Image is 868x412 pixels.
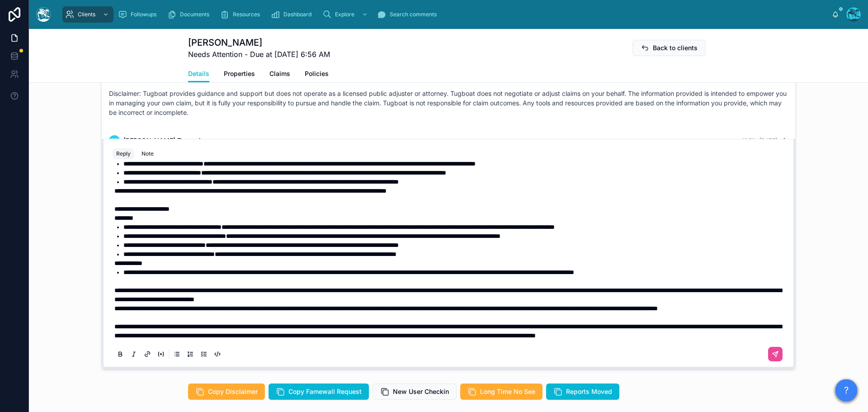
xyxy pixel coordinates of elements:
span: Policies [305,69,329,78]
a: Dashboard [268,6,318,23]
button: Copy Disclaimer [188,384,265,400]
span: [PERSON_NAME] Tosounian [123,136,208,145]
span: Dashboard [283,11,311,18]
img: App logo [36,7,51,22]
span: Copy Famewall Request [288,387,362,396]
button: Reports Moved [546,384,619,400]
button: Reply [113,148,134,159]
div: scrollable content [58,5,832,24]
span: Copy Disclaimer [208,387,258,396]
a: Documents [165,6,216,23]
span: Reports Moved [566,387,612,396]
button: Copy Famewall Request [269,384,369,400]
a: Explore [320,6,373,23]
span: Details [188,69,209,78]
button: Back to clients [632,40,705,56]
button: ? [835,379,857,401]
span: Properties [224,69,255,78]
a: Policies [305,66,329,84]
span: Long Time No See [480,387,535,396]
span: Claims [269,69,290,78]
span: Followups [131,11,156,18]
span: 18:56 • [DATE] [742,137,777,144]
button: New User Checkin [373,384,457,400]
span: TT [111,137,118,144]
a: Resources [217,6,266,23]
a: Search comments [374,6,443,23]
p: Disclaimer: Tugboat provides guidance and support but does not operate as a licensed public adjus... [109,89,788,117]
span: Resources [233,11,260,18]
a: Followups [115,6,163,23]
span: Explore [335,11,354,18]
span: Documents [180,11,209,18]
span: New User Checkin [393,387,449,396]
span: Back to clients [653,43,698,52]
div: Note [142,150,154,157]
a: Claims [269,66,290,84]
button: Long Time No See [460,384,542,400]
a: Clients [62,6,113,23]
h1: [PERSON_NAME] [188,36,330,49]
a: Details [188,66,209,83]
span: Needs Attention - Due at [DATE] 6:56 AM [188,49,330,60]
span: Search comments [390,11,437,18]
button: Note [138,148,157,159]
a: Properties [224,66,255,84]
span: Clients [78,11,95,18]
